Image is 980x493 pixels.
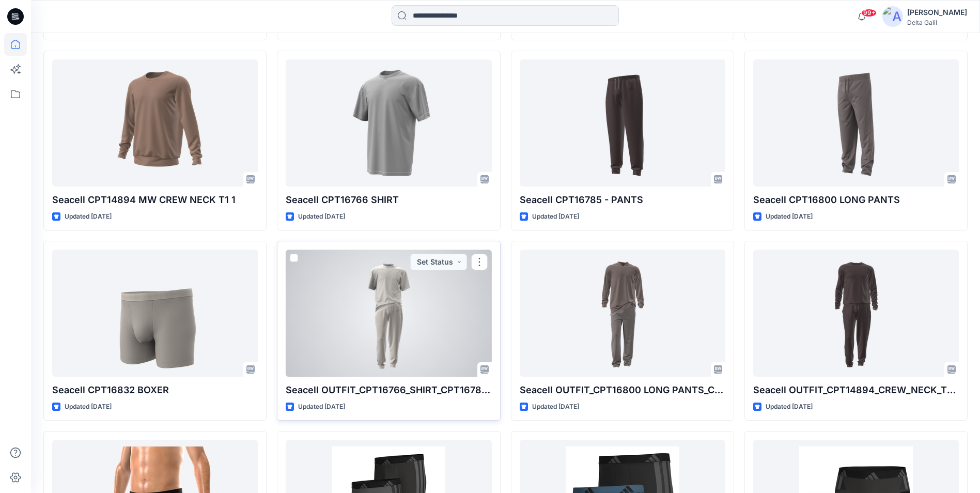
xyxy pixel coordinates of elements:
[753,250,959,376] a: Seacell OUTFIT_CPT14894_CREW_NECK_T1_CPT16785_PANT
[532,402,579,412] p: Updated [DATE]
[753,59,959,186] a: Seacell CPT16800 LONG PANTS
[532,211,579,222] p: Updated [DATE]
[286,250,491,376] a: Seacell OUTFIT_CPT16766_SHIRT_CPT16785_PANT
[753,193,959,207] p: Seacell CPT16800 LONG PANTS
[520,193,725,207] p: Seacell CPT16785 - PANTS
[907,19,967,26] div: Delta Galil
[286,383,491,397] p: Seacell OUTFIT_CPT16766_SHIRT_CPT16785_PANT
[520,250,725,376] a: Seacell OUTFIT_CPT16800 LONG PANTS_CPT14888BW 1
[520,383,725,397] p: Seacell OUTFIT_CPT16800 LONG PANTS_CPT14888BW 1
[52,193,258,207] p: Seacell CPT14894 MW CREW NECK T1 1
[861,9,877,17] span: 99+
[65,402,112,412] p: Updated [DATE]
[286,59,491,186] a: Seacell CPT16766 SHIRT
[286,193,491,207] p: Seacell CPT16766 SHIRT
[52,383,258,397] p: Seacell CPT16832 BOXER
[766,211,813,222] p: Updated [DATE]
[907,6,967,19] div: [PERSON_NAME]
[766,402,813,412] p: Updated [DATE]
[882,6,903,27] img: avatar
[52,59,258,186] a: Seacell CPT14894 MW CREW NECK T1 1
[52,250,258,376] a: Seacell CPT16832 BOXER
[298,402,345,412] p: Updated [DATE]
[298,211,345,222] p: Updated [DATE]
[520,59,725,186] a: Seacell CPT16785 - PANTS
[753,383,959,397] p: Seacell OUTFIT_CPT14894_CREW_NECK_T1_CPT16785_PANT
[65,211,112,222] p: Updated [DATE]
